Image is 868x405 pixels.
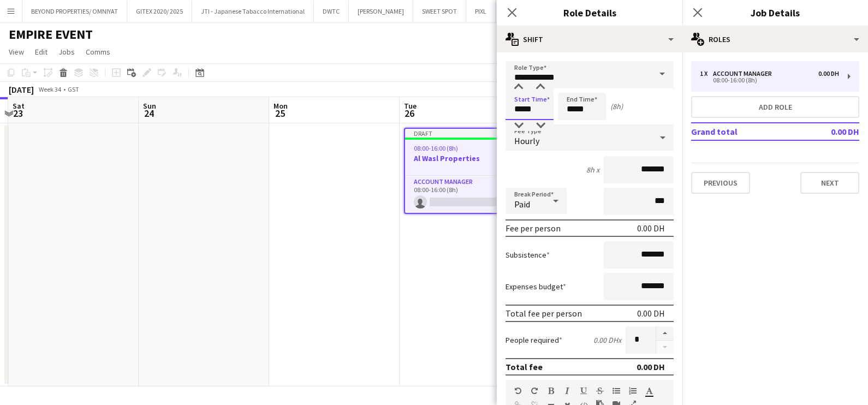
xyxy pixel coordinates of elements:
[547,386,555,395] button: Bold
[656,326,674,341] button: Increase
[586,165,599,175] div: 8h x
[580,386,587,395] button: Underline
[54,45,79,59] a: Jobs
[506,335,562,345] label: People required
[610,102,623,111] div: (8h)
[36,85,63,93] span: Week 34
[274,101,288,111] span: Mon
[691,96,859,118] button: Add role
[22,1,127,22] button: BEYOND PROPERTIES/ OMNIYAT
[613,386,620,395] button: Unordered List
[818,70,839,78] div: 0.00 DH
[272,107,288,120] span: 25
[413,1,466,22] button: SWEET SPOT
[405,176,525,213] app-card-role: Account Manager0/108:00-16:00 (8h)
[9,26,93,43] h1: EMPIRE EVENT
[691,123,795,140] td: Grand total
[414,144,458,152] span: 08:00-16:00 (8h)
[514,135,539,146] span: Hourly
[58,47,75,57] span: Jobs
[593,335,621,345] div: 0.00 DH x
[800,172,859,194] button: Next
[637,361,665,372] div: 0.00 DH
[349,1,413,22] button: [PERSON_NAME]
[86,47,110,57] span: Comms
[192,1,314,22] button: JTI - Japanese Tabacco International
[497,26,682,52] div: Shift
[402,107,417,120] span: 26
[404,101,417,111] span: Tue
[629,386,637,395] button: Ordered List
[795,123,859,140] td: 0.00 DH
[405,153,525,163] h3: Al Wasl Properties
[506,223,561,234] div: Fee per person
[506,361,543,372] div: Total fee
[143,101,156,111] span: Sun
[314,1,349,22] button: DWTC
[645,386,653,395] button: Text Color
[506,308,582,319] div: Total fee per person
[466,1,496,22] button: PIXL
[81,45,115,59] a: Comms
[637,308,665,319] div: 0.00 DH
[9,84,34,95] div: [DATE]
[141,107,156,120] span: 24
[531,386,538,395] button: Redo
[682,5,868,20] h3: Job Details
[35,47,47,57] span: Edit
[496,1,568,22] button: TROYA AESTHETICS
[700,78,839,83] div: 08:00-16:00 (8h)
[514,386,522,395] button: Undo
[11,107,25,120] span: 23
[713,70,776,78] div: Account Manager
[9,47,24,57] span: View
[497,5,682,20] h3: Role Details
[506,250,550,260] label: Subsistence
[514,199,530,210] span: Paid
[68,85,79,93] div: GST
[127,1,192,22] button: GITEX 2020/ 2025
[637,223,665,234] div: 0.00 DH
[691,172,750,194] button: Previous
[563,386,571,395] button: Italic
[596,386,604,395] button: Strikethrough
[700,70,713,78] div: 1 x
[405,129,525,138] div: Draft
[31,45,52,59] a: Edit
[4,45,28,59] a: View
[506,282,566,291] label: Expenses budget
[404,128,526,214] app-job-card: Draft08:00-16:00 (8h)0/1Al Wasl Properties1 RoleAccount Manager0/108:00-16:00 (8h)
[682,26,868,52] div: Roles
[13,101,25,111] span: Sat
